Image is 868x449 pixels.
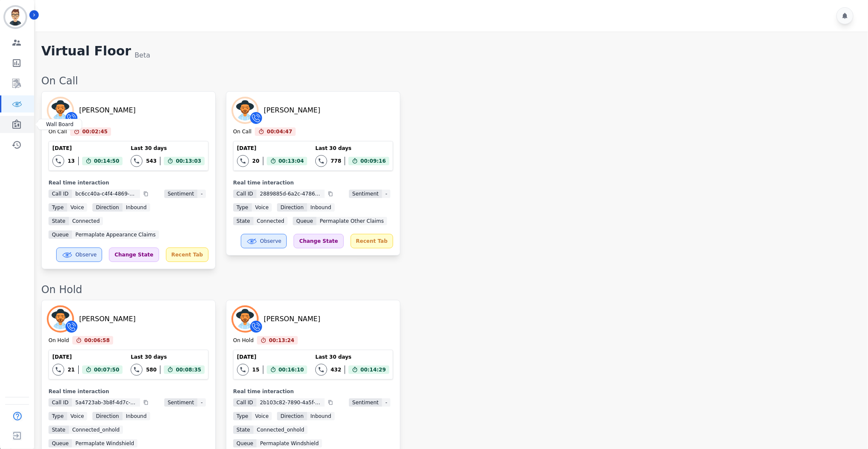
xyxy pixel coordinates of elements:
[67,412,88,420] span: voice
[5,7,26,27] img: Bordered avatar
[233,128,251,136] div: On Call
[49,388,208,395] div: Real time interaction
[131,354,205,360] div: Last 30 days
[382,398,391,407] span: -
[146,158,157,164] div: 543
[72,230,159,239] span: Permaplate Appearance Claims
[233,190,257,198] span: Call ID
[68,158,75,164] div: 13
[279,366,304,374] span: 00:16:10
[351,234,393,248] div: Recent Tab
[233,439,257,448] span: Queue
[164,398,197,407] span: Sentiment
[233,179,393,186] div: Real time interaction
[257,190,325,198] span: 2889885d-6a2c-4786-9456-b484b72902b1
[134,50,150,60] div: Beta
[382,190,391,198] span: -
[72,190,140,198] span: bc6cc40a-c4f4-4869-a14f-2a1c303c70a4
[267,127,292,136] span: 00:04:47
[269,336,294,345] span: 00:13:24
[233,337,254,345] div: On Hold
[49,439,72,448] span: Queue
[331,158,341,164] div: 778
[237,354,307,360] div: [DATE]
[79,105,136,115] div: [PERSON_NAME]
[164,190,197,198] span: Sentiment
[49,217,69,225] span: State
[252,203,272,212] span: voice
[317,217,387,225] span: Permaplate Other Claims
[294,234,343,248] div: Change State
[49,337,69,345] div: On Hold
[277,412,307,420] span: Direction
[241,234,287,248] button: Observe
[252,366,260,373] div: 15
[49,128,67,136] div: On Call
[49,307,72,331] img: Avatar
[72,398,140,407] span: 5a4723ab-3b8f-4d7c-9970-608317937e8c
[197,190,206,198] span: -
[233,398,257,407] span: Call ID
[260,238,281,245] span: Observe
[92,203,122,212] span: Direction
[84,336,110,345] span: 00:06:58
[349,190,382,198] span: Sentiment
[254,217,288,225] span: connected
[349,398,382,407] span: Sentiment
[49,230,72,239] span: Queue
[257,398,325,407] span: 2b103c82-7890-4a5f-930d-5a25f89b1214
[56,248,102,262] button: Observe
[49,203,67,212] span: Type
[176,157,201,165] span: 00:13:03
[72,439,137,448] span: Permaplate Windshield
[82,127,108,136] span: 00:02:45
[176,366,201,374] span: 00:08:35
[264,314,320,324] div: [PERSON_NAME]
[52,354,123,360] div: [DATE]
[233,307,257,331] img: Avatar
[197,398,206,407] span: -
[49,412,67,420] span: Type
[166,248,208,262] div: Recent Tab
[254,426,308,434] span: connected_onhold
[41,43,131,60] h1: Virtual Floor
[123,412,150,420] span: inbound
[307,412,335,420] span: inbound
[109,248,159,262] div: Change State
[49,190,72,198] span: Call ID
[92,412,122,420] span: Direction
[233,217,254,225] span: State
[75,251,97,258] span: Observe
[49,179,208,186] div: Real time interaction
[360,366,386,374] span: 00:14:29
[233,412,252,420] span: Type
[94,366,120,374] span: 00:07:50
[52,145,123,152] div: [DATE]
[331,366,341,373] div: 432
[360,157,386,165] span: 00:09:16
[41,283,859,296] div: On Hold
[277,203,307,212] span: Direction
[41,74,859,88] div: On Call
[68,366,75,373] div: 21
[279,157,304,165] span: 00:13:04
[94,157,120,165] span: 00:14:50
[49,398,72,407] span: Call ID
[237,145,307,152] div: [DATE]
[315,145,389,152] div: Last 30 days
[69,426,123,434] span: connected_onhold
[233,388,393,395] div: Real time interaction
[233,203,252,212] span: Type
[233,98,257,122] img: Avatar
[257,439,322,448] span: Permaplate Windshield
[146,366,157,373] div: 580
[79,314,136,324] div: [PERSON_NAME]
[293,217,316,225] span: Queue
[307,203,335,212] span: inbound
[315,354,389,360] div: Last 30 days
[67,203,88,212] span: voice
[123,203,150,212] span: inbound
[233,426,254,434] span: State
[49,98,72,122] img: Avatar
[69,217,103,225] span: connected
